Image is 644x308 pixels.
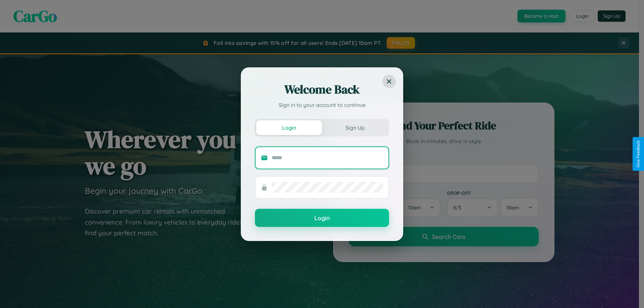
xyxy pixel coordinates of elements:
[255,101,389,109] p: Sign in to your account to continue
[255,209,389,227] button: Login
[322,120,388,135] button: Sign Up
[636,140,641,168] div: Give Feedback
[256,120,322,135] button: Login
[255,81,389,98] h2: Welcome Back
